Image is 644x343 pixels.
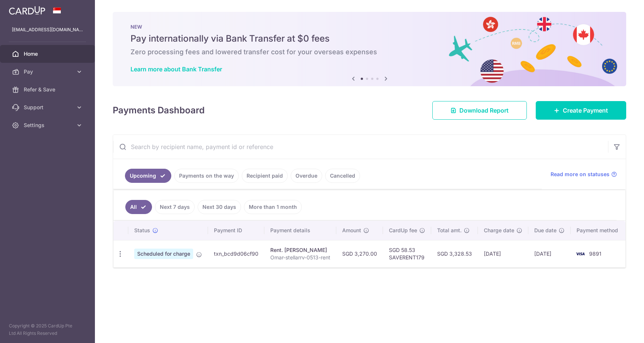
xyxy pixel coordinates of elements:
a: Payments on the way [174,169,239,183]
a: Download Report [432,101,527,120]
th: Payment ID [208,221,264,240]
span: Read more on statuses [551,171,610,178]
a: Read more on statuses [551,171,617,178]
span: Support [24,104,73,111]
span: 9891 [589,250,601,257]
a: Upcoming [125,169,171,183]
p: [EMAIL_ADDRESS][DOMAIN_NAME] [12,26,83,33]
th: Payment details [264,221,336,240]
p: Omar-stellarrv-0513-rent [270,254,330,261]
span: Charge date [484,227,514,234]
td: txn_bcd9d06cf90 [208,240,264,267]
td: [DATE] [528,240,571,267]
a: Next 30 days [198,200,241,214]
a: All [125,200,152,214]
img: Bank transfer banner [113,12,626,86]
span: Total amt. [437,227,462,234]
a: Next 7 days [155,200,195,214]
span: Amount [342,227,361,234]
td: [DATE] [478,240,528,267]
a: Learn more about Bank Transfer [131,65,222,73]
h4: Payments Dashboard [113,104,205,117]
span: Pay [24,68,73,75]
img: Bank Card [573,249,588,258]
td: SGD 58.53 SAVERENT179 [383,240,431,267]
span: Download Report [459,106,509,115]
td: SGD 3,270.00 [336,240,383,267]
a: Create Payment [536,101,626,120]
span: Scheduled for charge [134,249,193,259]
a: More than 1 month [244,200,302,214]
span: Due date [534,227,557,234]
p: NEW [131,24,608,30]
h5: Pay internationally via Bank Transfer at $0 fees [131,33,608,45]
span: CardUp fee [389,227,417,234]
th: Payment method [571,221,627,240]
h6: Zero processing fees and lowered transfer cost for your overseas expenses [131,48,608,56]
a: Overdue [291,169,322,183]
input: Search by recipient name, payment id or reference [113,135,608,159]
span: Refer & Save [24,86,73,93]
span: Create Payment [563,106,608,115]
span: Status [134,227,150,234]
a: Cancelled [325,169,360,183]
img: CardUp [9,6,45,15]
span: Home [24,50,73,58]
td: SGD 3,328.53 [431,240,478,267]
span: Settings [24,122,73,129]
div: Rent. [PERSON_NAME] [270,246,330,254]
a: Recipient paid [242,169,288,183]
